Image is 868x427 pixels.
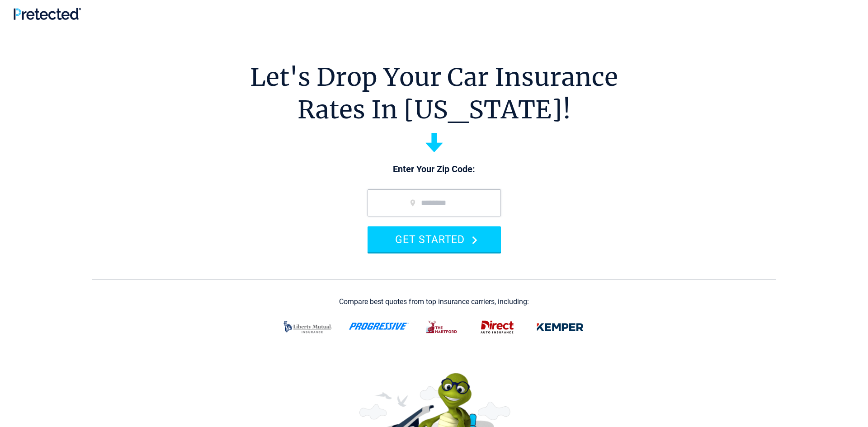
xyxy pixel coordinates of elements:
[14,8,81,20] img: Pretected Logo
[250,61,618,126] h1: Let's Drop Your Car Insurance Rates In [US_STATE]!
[339,298,529,306] div: Compare best quotes from top insurance carriers, including:
[359,163,510,176] p: Enter Your Zip Code:
[420,315,464,339] img: thehartford
[349,323,409,330] img: progressive
[368,226,501,252] button: GET STARTED
[475,315,519,339] img: direct
[368,189,501,216] input: zip code
[278,315,338,339] img: liberty
[530,315,590,339] img: kemper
